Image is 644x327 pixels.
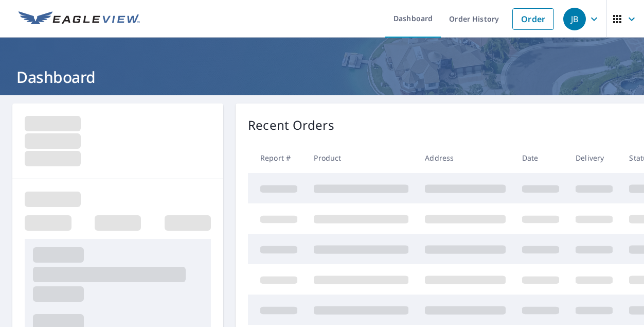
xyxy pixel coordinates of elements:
th: Date [514,143,567,173]
th: Address [417,143,514,173]
p: Recent Orders [248,116,334,134]
a: Order [512,8,554,30]
img: EV Logo [19,11,140,27]
th: Delivery [567,143,621,173]
th: Product [306,143,417,173]
th: Report # [248,143,306,173]
div: JB [563,8,586,30]
h1: Dashboard [12,66,632,88]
